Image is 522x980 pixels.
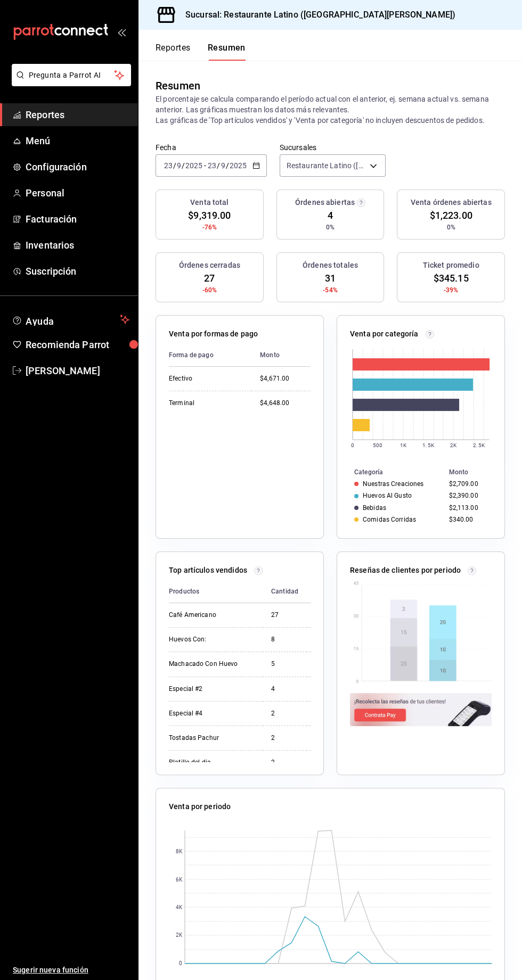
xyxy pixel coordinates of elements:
text: 2K [450,442,457,448]
p: Venta por categoría [350,328,419,340]
h3: Sucursal: Restaurante Latino ([GEOGRAPHIC_DATA][PERSON_NAME]) [177,9,455,21]
span: [PERSON_NAME] [26,364,129,378]
div: 2 [271,758,298,767]
span: Configuración [26,160,129,174]
th: Monto [444,466,504,478]
span: $1,223.00 [430,208,472,223]
div: Especial #4 [169,709,254,718]
span: 4 [328,208,333,223]
text: 8K [176,849,183,854]
p: Venta por periodo [169,801,231,812]
span: -76% [202,223,217,232]
text: 0 [351,442,354,448]
div: Machacado Con Huevo [169,660,254,669]
div: Terminal [169,399,243,408]
button: Reportes [156,43,191,61]
input: -- [221,161,226,170]
div: Comidas Corridas [363,516,416,523]
div: 4 [271,685,298,694]
div: 5 [271,660,298,669]
h3: Ticket promedio [423,260,479,271]
span: / [182,161,185,170]
span: $9,319.00 [188,208,231,223]
text: 0 [179,961,182,967]
span: Sugerir nueva función [13,965,129,976]
div: Café Americano [169,611,254,620]
span: -54% [323,285,338,295]
div: 2 [271,734,298,743]
span: Recomienda Parrot [26,337,129,352]
h3: Venta órdenes abiertas [411,197,492,208]
label: Fecha [156,144,267,151]
text: 1.5K [422,442,434,448]
div: $2,390.00 [448,492,487,499]
div: $2,113.00 [448,504,487,512]
input: -- [207,161,217,170]
input: ---- [185,161,203,170]
div: Tostadas Pachur [169,734,254,743]
span: Menú [26,134,129,148]
div: Resumen [156,78,200,94]
div: Especial #2 [169,685,254,694]
input: -- [164,161,173,170]
div: 2 [271,709,298,718]
span: / [217,161,220,170]
th: Forma de pago [169,344,251,367]
span: 0% [447,223,455,232]
span: / [226,161,229,170]
h3: Órdenes abiertas [295,197,355,208]
span: Reportes [26,108,129,122]
th: Cantidad [263,580,307,603]
th: Productos [169,580,263,603]
label: Sucursales [280,144,386,151]
div: Huevos Al Gusto [363,492,412,499]
div: $4,671.00 [260,374,311,383]
th: Categoría [337,466,444,478]
text: 500 [373,442,382,448]
div: 8 [271,635,298,644]
div: Efectivo [169,374,243,383]
div: $4,648.00 [260,399,311,408]
span: Ayuda [26,313,116,326]
span: 31 [325,271,336,285]
span: Restaurante Latino ([GEOGRAPHIC_DATA][PERSON_NAME] MTY) [287,160,366,171]
div: Bebidas [363,504,386,512]
span: $345.15 [434,271,469,285]
span: 0% [326,223,335,232]
button: Pregunta a Parrot AI [12,64,131,86]
span: - [204,161,206,170]
h3: Órdenes cerradas [179,260,240,271]
button: open_drawer_menu [117,28,126,36]
span: -60% [202,285,217,295]
span: Personal [26,186,129,200]
div: Huevos Con: [169,635,254,644]
span: / [173,161,176,170]
text: 2.5K [473,442,485,448]
button: Resumen [208,43,246,61]
span: -39% [444,285,459,295]
text: 2K [176,933,183,938]
div: navigation tabs [156,43,246,61]
span: Pregunta a Parrot AI [29,70,115,81]
th: Monto [307,580,345,603]
span: Inventarios [26,238,129,252]
text: 1K [400,442,407,448]
input: -- [176,161,182,170]
p: El porcentaje se calcula comparando el período actual con el anterior, ej. semana actual vs. sema... [156,94,505,126]
div: $2,709.00 [448,480,487,488]
p: Top artículos vendidos [169,565,247,576]
div: 27 [271,611,298,620]
input: ---- [229,161,247,170]
h3: Órdenes totales [303,260,358,271]
p: Venta por formas de pago [169,328,258,340]
p: Reseñas de clientes por periodo [350,565,461,576]
div: Nuestras Creaciones [363,480,423,488]
h3: Venta total [190,197,229,208]
a: Pregunta a Parrot AI [7,77,131,88]
div: $340.00 [448,516,487,523]
text: 6K [176,877,183,883]
div: Platillo del dia [169,758,254,767]
th: Monto [251,344,311,367]
span: Facturación [26,212,129,226]
text: 4K [176,904,183,910]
